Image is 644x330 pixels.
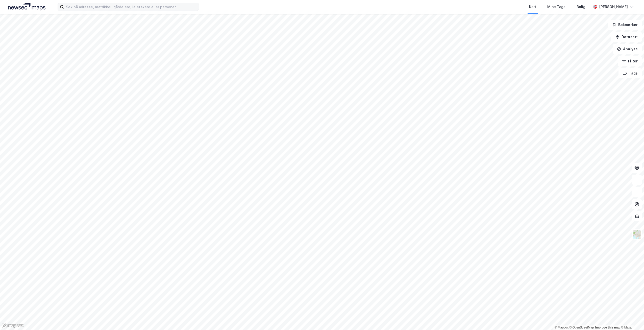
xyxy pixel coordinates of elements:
[8,3,45,11] img: logo.a4113a55bc3d86da70a041830d287a7e.svg
[529,4,536,10] div: Kart
[547,4,565,10] div: Mine Tags
[611,32,642,42] button: Datasett
[599,4,628,10] div: [PERSON_NAME]
[632,230,642,239] img: Z
[2,323,24,328] a: Mapbox homepage
[619,306,644,330] iframe: Chat Widget
[608,20,642,30] button: Bokmerker
[569,326,594,329] a: OpenStreetMap
[613,44,642,54] button: Analyse
[618,68,642,78] button: Tags
[618,56,642,66] button: Filter
[555,326,568,329] a: Mapbox
[595,326,620,329] a: Improve this map
[619,306,644,330] div: Kontrollprogram for chat
[577,4,585,10] div: Bolig
[64,3,199,11] input: Søk på adresse, matrikkel, gårdeiere, leietakere eller personer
